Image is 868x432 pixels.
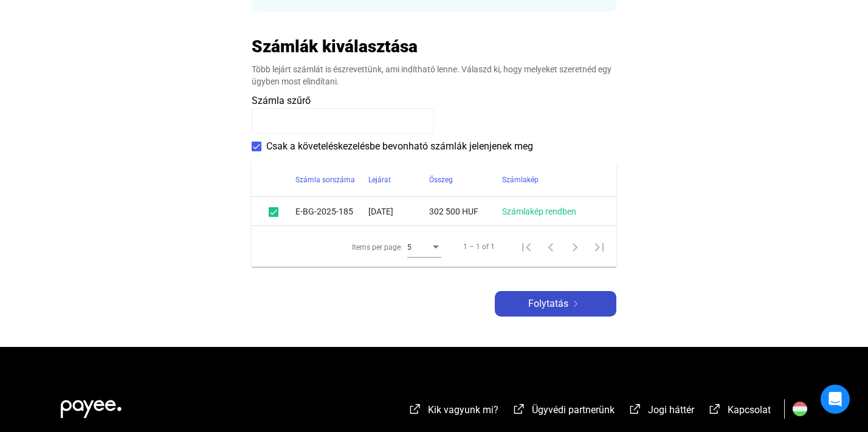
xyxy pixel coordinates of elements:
[428,404,498,416] span: Kik vagyunk mi?
[252,36,418,57] h2: Számlák kiválasztása
[368,173,429,187] div: Lejárat
[502,173,539,187] div: Számlakép
[648,404,694,416] span: Jogi háttér
[568,301,583,307] img: arrow-right-white
[502,173,602,187] div: Számlakép
[266,139,533,154] span: Csak a követeléskezelésbe bevonható számlák jelenjenek meg
[429,197,502,226] td: 302 500 HUF
[512,406,615,417] a: external-link-whiteÜgyvédi partnerünk
[514,235,539,259] button: First page
[512,403,526,415] img: external-link-white
[708,403,722,415] img: external-link-white
[563,235,587,259] button: Next page
[628,403,642,415] img: external-link-white
[252,95,311,106] span: Számla szűrő
[502,207,576,216] a: Számlakép rendben
[407,243,412,252] span: 5
[295,173,355,187] div: Számla sorszáma
[368,173,391,187] div: Lejárat
[528,297,568,311] span: Folytatás
[728,404,771,416] span: Kapcsolat
[587,235,611,259] button: Last page
[429,173,502,187] div: Összeg
[793,402,807,416] img: HU.svg
[429,173,453,187] div: Összeg
[628,406,694,417] a: external-link-whiteJogi háttér
[368,197,429,226] td: [DATE]
[408,403,422,415] img: external-link-white
[295,197,368,226] td: E-BG-2025-185
[61,393,122,418] img: white-payee-white-dot.svg
[407,239,441,254] mat-select: Items per page:
[539,235,563,259] button: Previous page
[495,291,616,317] button: Folytatásarrow-right-white
[532,404,615,416] span: Ügyvédi partnerünk
[408,406,498,417] a: external-link-whiteKik vagyunk mi?
[463,239,495,254] div: 1 – 1 of 1
[352,240,402,255] div: Items per page:
[708,406,771,417] a: external-link-whiteKapcsolat
[252,63,616,87] div: Több lejárt számlát is észrevettünk, ami indítható lenne. Válaszd ki, hogy melyeket szeretnéd egy...
[295,173,368,187] div: Számla sorszáma
[821,385,850,414] div: Open Intercom Messenger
